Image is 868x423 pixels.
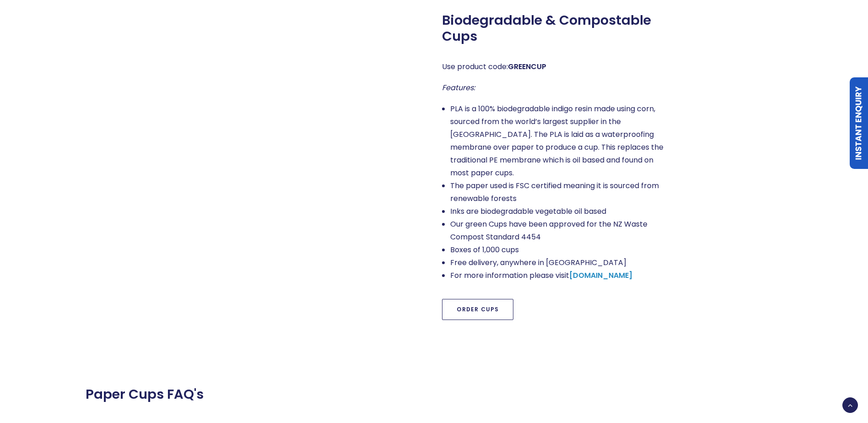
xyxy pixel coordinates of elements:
em: Features: [442,82,475,93]
li: Our green Cups have been approved for the NZ Waste Compost Standard 4454 [450,218,663,244]
span: Paper Cups FAQ's [86,386,204,402]
li: The paper used is FSC certified meaning it is sourced from renewable forests [450,179,663,205]
strong: GREENCUP [508,61,546,72]
li: Free delivery, anywhere in [GEOGRAPHIC_DATA] [450,256,663,269]
li: PLA is a 100% biodegradable indigo resin made using corn, sourced from the world’s largest suppli... [450,103,663,179]
a: Instant Enquiry [850,77,868,169]
a: [DOMAIN_NAME] [569,270,632,281]
p: Use product code: [442,60,663,73]
span: Biodegradable & Compostable Cups [442,12,663,44]
li: Boxes of 1,000 cups [450,244,663,256]
a: Order Cups [442,299,513,320]
iframe: Chatbot [808,363,855,410]
li: For more information please visit [450,269,663,282]
li: Inks are biodegradable vegetable oil based [450,205,663,218]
